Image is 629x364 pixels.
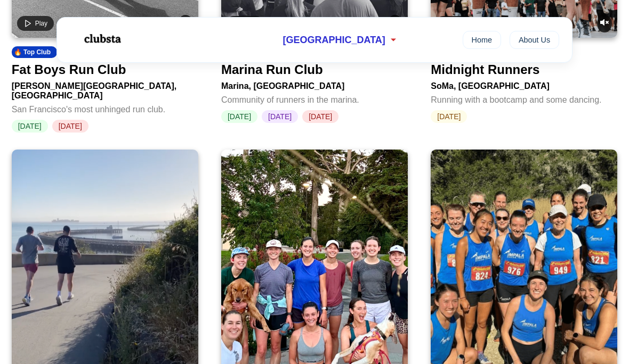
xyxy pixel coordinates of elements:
[302,110,338,123] span: [DATE]
[12,120,48,133] span: [DATE]
[52,120,88,133] span: [DATE]
[431,110,467,123] span: [DATE]
[431,91,617,105] div: Running with a bootcamp and some dancing.
[262,110,298,123] span: [DATE]
[463,31,501,49] a: Home
[221,110,257,123] span: [DATE]
[221,91,408,105] div: Community of runners in the marina.
[12,77,198,101] div: [PERSON_NAME][GEOGRAPHIC_DATA], [GEOGRAPHIC_DATA]
[70,26,134,52] img: Logo
[431,77,617,91] div: SoMa, [GEOGRAPHIC_DATA]
[221,77,408,91] div: Marina, [GEOGRAPHIC_DATA]
[283,35,385,46] span: [GEOGRAPHIC_DATA]
[12,101,198,114] div: San Francisco's most unhinged run club.
[510,31,559,49] a: About Us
